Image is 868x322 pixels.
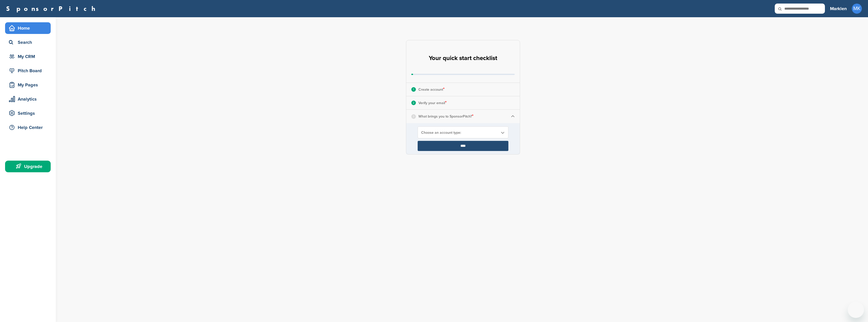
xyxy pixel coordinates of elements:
[418,100,447,106] p: Verify your email
[8,162,51,171] div: Upgrade
[8,109,51,118] div: Settings
[848,302,864,318] iframe: Button to launch messaging window
[411,114,416,119] div: 3
[5,22,51,34] a: Home
[5,161,51,172] a: Upgrade
[511,115,515,118] img: Checklist arrow 1
[5,122,51,133] a: Help Center
[8,24,51,33] div: Home
[421,130,498,135] span: Choose an account type:
[8,94,51,104] div: Analytics
[5,93,51,105] a: Analytics
[418,113,473,120] p: What brings you to SponsorPitch?
[5,107,51,119] a: Settings
[8,66,51,75] div: Pitch Board
[852,4,862,14] span: MK
[5,79,51,91] a: My Pages
[6,5,99,12] a: SponsorPitch
[411,87,416,92] div: 1
[8,38,51,47] div: Search
[411,101,416,105] div: 2
[5,65,51,77] a: Pitch Board
[418,86,445,93] p: Create account
[429,53,497,64] h2: Your quick start checklist
[8,123,51,132] div: Help Center
[8,52,51,61] div: My CRM
[5,36,51,48] a: Search
[5,51,51,62] a: My CRM
[8,80,51,89] div: My Pages
[830,3,847,14] a: Marklen
[830,5,847,12] h3: Marklen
